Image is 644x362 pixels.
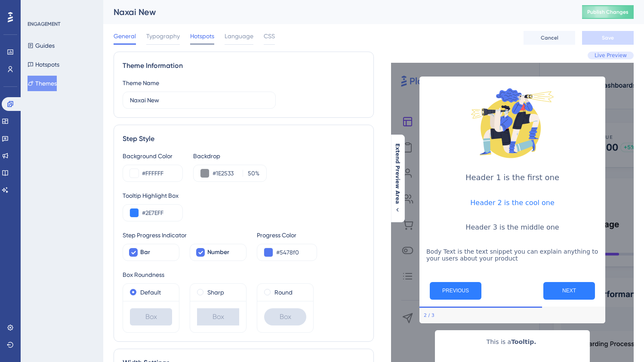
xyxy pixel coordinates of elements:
div: Backdrop [193,151,267,161]
div: Tooltip Highlight Box [123,190,365,201]
button: Save [582,31,634,45]
span: Typography [146,31,180,41]
img: Modal Media [469,80,555,166]
label: Default [140,287,161,298]
span: Live Preview [595,52,627,59]
button: Themes [28,76,57,91]
button: Next [543,282,595,300]
div: Box [264,308,306,325]
h3: Header 3 is the middle one [426,223,598,231]
b: Tooltip. [511,338,536,345]
span: Extend Preview Area [394,143,401,204]
button: Publish Changes [582,5,634,19]
button: Previous [430,282,481,300]
div: Theme Information [123,61,365,71]
button: Cancel [524,31,575,45]
div: Box [197,308,239,325]
div: Background Color [123,151,183,161]
button: Extend Preview Area [391,143,404,213]
span: CSS [264,31,275,41]
span: Bar [140,247,150,258]
div: Theme Name [123,78,159,88]
h2: Header 2 is the cool one [426,199,598,207]
div: Progress Color [257,230,317,240]
div: Box Roundness [123,270,365,280]
label: Sharp [207,287,224,298]
div: Step 2 of 3 [424,312,434,319]
label: % [243,168,259,178]
button: Guides [28,38,55,53]
div: Close Preview [582,334,586,338]
span: Save [602,34,614,41]
button: Hotspots [28,57,59,72]
div: Close Preview [598,80,602,84]
div: Footer [419,308,605,323]
span: Hotspots [190,31,214,41]
div: Naxai New [114,6,561,18]
input: Theme Name [130,95,268,105]
input: % [246,168,255,178]
span: Number [207,247,229,258]
div: Box [130,308,172,325]
span: Cancel [541,34,558,41]
span: Language [225,31,253,41]
p: Body Text is the text snippet you can explain anything to your users about your product [426,248,598,262]
div: Step Style [123,134,365,144]
div: Step Progress Indicator [123,230,247,240]
label: Round [274,287,293,298]
h1: Header 1 is the first one [426,173,598,182]
span: Publish Changes [587,9,629,15]
div: ENGAGEMENT [28,21,60,28]
p: This is a [442,337,583,347]
span: General [114,31,136,41]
